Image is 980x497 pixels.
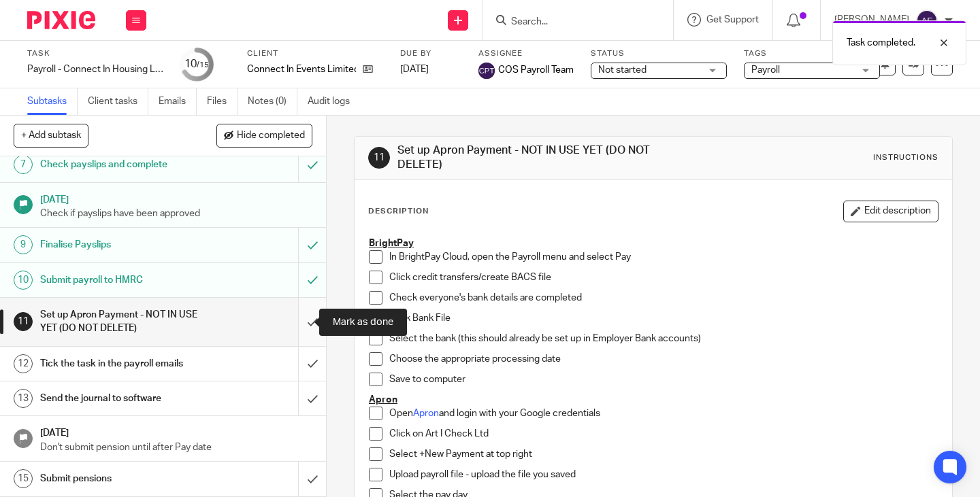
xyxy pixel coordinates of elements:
button: + Add subtask [14,124,88,147]
a: Apron [413,409,439,418]
span: Payroll [751,65,780,75]
small: /15 [197,61,209,69]
p: Save to computer [389,373,938,386]
div: Payroll - Connect In Housing Ltd T/A Connect In Events - BrightPay Cloud - Payday Last Working Da... [27,63,163,76]
p: Task completed. [847,36,915,50]
h1: [DATE] [40,423,312,440]
a: Notes (0) [248,88,297,115]
span: COS Payroll Team [498,63,574,77]
p: Click on Art I Check Ltd [389,427,938,441]
p: Check if payslips have been approved [40,207,312,220]
div: 9 [14,235,33,254]
label: Task [27,48,163,59]
a: Subtasks [27,88,78,115]
div: 10 [184,56,209,72]
p: Connect In Events Limited [247,63,356,76]
p: Select +New Payment at top right [389,447,938,461]
label: Client [247,48,383,59]
p: Description [368,206,429,217]
p: Click credit transfers/create BACS file [389,271,938,284]
h1: Set up Apron Payment - NOT IN USE YET (DO NOT DELETE) [40,305,203,339]
span: Hide completed [237,131,305,141]
img: svg%3E [478,63,495,79]
a: Audit logs [308,88,360,115]
p: In BrightPay Cloud, open the Payroll menu and select Pay [389,250,938,264]
div: 10 [14,271,33,290]
div: 13 [14,389,33,408]
h1: Submit pensions [40,468,203,489]
span: Not started [598,65,647,75]
u: BrightPay [369,239,414,248]
label: Assignee [478,48,574,59]
div: 12 [14,354,33,373]
h1: Check payslips and complete [40,154,203,175]
u: Apron [369,395,397,405]
p: Select the bank (this should already be set up in Employer Bank accounts) [389,332,938,345]
div: 7 [14,155,33,174]
h1: Tick the task in the payroll emails [40,354,203,374]
p: Click Bank File [389,311,938,325]
img: Pixie [27,11,95,29]
div: 11 [14,312,33,331]
button: Hide completed [216,124,312,147]
p: Upload payroll file - upload the file you saved [389,468,938,481]
div: 11 [368,147,390,169]
div: Instructions [873,152,938,163]
h1: Submit payroll to HMRC [40,270,203,290]
label: Due by [400,48,461,59]
h1: [DATE] [40,190,312,207]
p: Check everyone's bank details are completed [389,291,938,305]
p: Choose the appropriate processing date [389,352,938,366]
h1: Send the journal to software [40,388,203,409]
div: 15 [14,469,33,488]
h1: Set up Apron Payment - NOT IN USE YET (DO NOT DELETE) [397,143,683,173]
p: Open and login with your Google credentials [389,407,938,420]
a: Client tasks [88,88,148,115]
a: Files [207,88,238,115]
h1: Finalise Payslips [40,235,203,255]
a: Emails [159,88,197,115]
p: Don't submit pension until after Pay date [40,441,312,454]
span: [DATE] [400,65,429,74]
button: Edit description [843,201,938,222]
img: svg%3E [916,10,938,31]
